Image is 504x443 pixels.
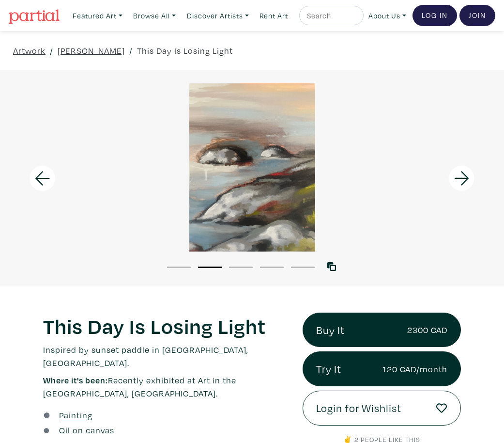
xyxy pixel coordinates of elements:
[382,363,447,376] small: 120 CAD/month
[183,6,253,26] a: Discover Artists
[50,44,53,57] span: /
[407,323,447,336] small: 2300 CAD
[13,44,46,57] a: Artwork
[260,267,284,268] button: 4 of 5
[303,313,461,348] a: Buy It2300 CAD
[412,5,457,26] a: Log In
[167,267,191,268] button: 1 of 5
[316,400,401,416] span: Login for Wishlist
[43,374,288,400] p: Recently exhibited at Art in the [GEOGRAPHIC_DATA], [GEOGRAPHIC_DATA].
[303,351,461,386] a: Try It120 CAD/month
[129,6,180,26] a: Browse All
[43,375,108,386] span: Where it's been:
[43,313,288,339] h1: This Day Is Losing Light
[255,6,292,26] a: Rent Art
[291,267,315,268] button: 5 of 5
[59,410,92,421] u: Painting
[303,391,461,426] a: Login for Wishlist
[306,10,354,22] input: Search
[59,409,92,422] a: Painting
[58,44,125,57] a: [PERSON_NAME]
[137,44,233,57] a: This Day Is Losing Light
[43,343,288,369] p: Inspired by sunset paddle in [GEOGRAPHIC_DATA], [GEOGRAPHIC_DATA].
[129,44,133,57] span: /
[59,424,114,437] a: Oil on canvas
[459,5,495,26] a: Join
[229,267,253,268] button: 3 of 5
[364,6,411,26] a: About Us
[198,267,222,268] button: 2 of 5
[68,6,127,26] a: Featured Art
